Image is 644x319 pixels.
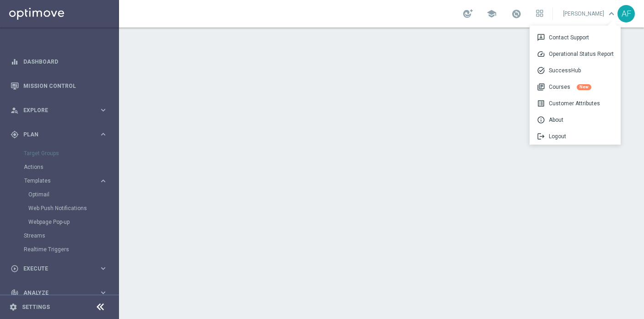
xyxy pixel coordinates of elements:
[530,128,621,145] div: Logout
[99,288,108,297] i: keyboard_arrow_right
[28,215,118,229] div: Webpage Pop-up
[10,131,108,138] button: gps_fixed Plan keyboard_arrow_right
[530,29,621,46] a: 3pContact Support
[530,62,621,79] div: SuccessHub
[99,264,108,273] i: keyboard_arrow_right
[99,106,108,114] i: keyboard_arrow_right
[537,132,549,141] span: logout
[11,289,19,297] i: track_changes
[24,177,108,184] button: Templates keyboard_arrow_right
[530,46,621,62] a: speedOperational Status Report
[11,106,19,114] i: person_search
[617,5,635,22] div: AF
[23,290,99,296] span: Analyze
[28,201,118,215] div: Web Push Notifications
[537,99,549,108] span: list_alt
[28,205,95,212] a: Web Push Notifications
[577,84,591,90] div: New
[487,9,497,19] span: school
[530,79,621,95] a: library_booksCoursesNew
[537,50,549,58] span: speed
[24,229,118,243] div: Streams
[562,7,617,21] a: [PERSON_NAME]keyboard_arrow_down 3pContact Support speedOperational Status Report task_altSuccess...
[24,243,118,256] div: Realtime Triggers
[9,303,17,311] i: settings
[24,160,118,174] div: Actions
[24,178,99,184] div: Templates
[11,265,19,273] i: play_circle_outline
[530,29,621,46] div: Contact Support
[606,9,617,19] span: keyboard_arrow_down
[537,33,549,42] span: 3p
[24,232,95,239] a: Streams
[23,74,108,98] a: Mission Control
[530,112,621,128] a: infoAbout
[28,218,95,226] a: Webpage Pop-up
[530,95,621,112] a: list_altCustomer Attributes
[530,128,621,145] a: logoutLogout
[99,130,108,139] i: keyboard_arrow_right
[23,49,108,74] a: Dashboard
[10,265,108,272] button: play_circle_outline Execute keyboard_arrow_right
[530,46,621,62] div: Operational Status Report
[24,163,95,171] a: Actions
[11,106,99,114] div: Explore
[530,95,621,112] div: Customer Attributes
[99,177,108,185] i: keyboard_arrow_right
[10,289,108,297] button: track_changes Analyze keyboard_arrow_right
[530,79,621,95] div: Courses
[28,188,118,201] div: Optimail
[11,265,99,273] div: Execute
[11,49,108,74] div: Dashboard
[23,266,99,271] span: Execute
[11,289,99,297] div: Analyze
[530,62,621,79] a: task_altSuccessHub
[10,58,108,65] button: equalizer Dashboard
[530,112,621,128] div: About
[24,246,95,253] a: Realtime Triggers
[11,130,99,139] div: Plan
[11,74,108,98] div: Mission Control
[28,191,95,198] a: Optimail
[10,82,108,90] button: Mission Control
[24,178,90,184] span: Templates
[537,116,549,124] span: info
[23,132,99,137] span: Plan
[24,174,118,229] div: Templates
[10,107,108,114] button: person_search Explore keyboard_arrow_right
[537,66,549,75] span: task_alt
[22,304,50,310] a: Settings
[23,108,99,113] span: Explore
[24,146,118,160] div: Target Groups
[11,130,19,139] i: gps_fixed
[11,58,19,66] i: equalizer
[537,83,549,91] span: library_books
